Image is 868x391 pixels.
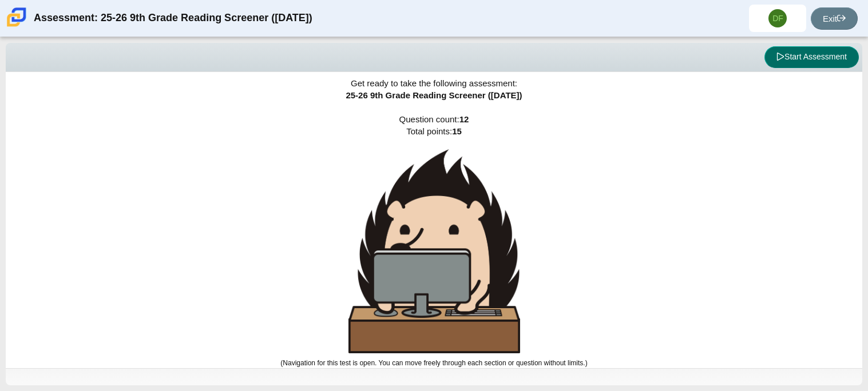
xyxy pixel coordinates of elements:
span: 25-26 9th Grade Reading Screener ([DATE]) [346,90,522,100]
span: Get ready to take the following assessment: [351,78,517,88]
img: Carmen School of Science & Technology [5,5,29,29]
span: DF [772,14,783,22]
b: 12 [459,114,469,124]
img: hedgehog-behind-computer-large.png [348,149,520,353]
a: Exit [811,7,858,30]
a: Carmen School of Science & Technology [5,21,29,31]
span: Question count: Total points: [280,114,587,367]
button: Start Assessment [764,46,859,68]
div: Assessment: 25-26 9th Grade Reading Screener ([DATE]) [34,5,312,32]
small: (Navigation for this test is open. You can move freely through each section or question without l... [280,359,587,367]
b: 15 [452,126,462,136]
